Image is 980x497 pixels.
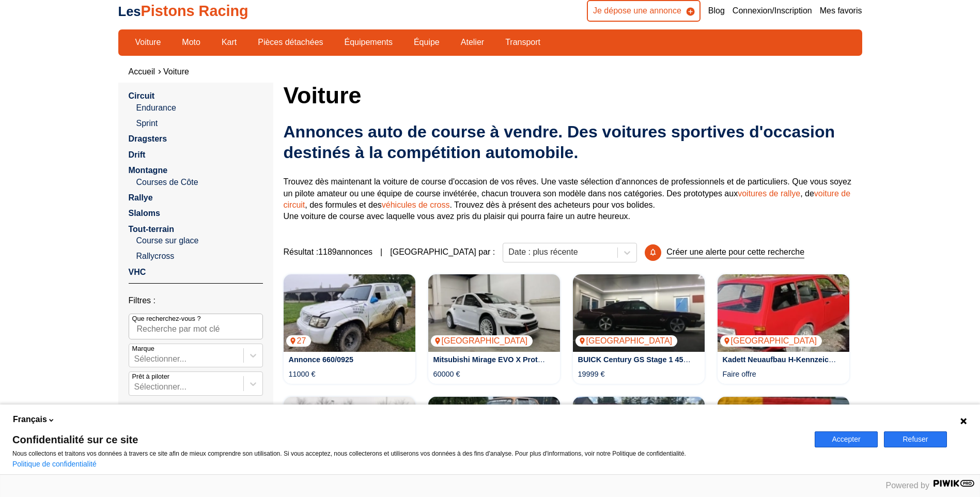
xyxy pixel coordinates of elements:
p: 19999 € [578,369,605,379]
a: véhicules de cross [382,200,450,209]
a: Annonce 660/0925 [289,355,354,364]
img: BMW 2002 2L 180PS 5Gang ZF viele Extras Tüv 2026 FIA [428,397,560,474]
a: BUICK Century GS Stage 1 455cui Big Block [578,355,735,364]
a: Clio 3 Cup Evo[GEOGRAPHIC_DATA] [718,397,849,474]
p: Marque [132,344,154,353]
a: LesPistons Racing [118,3,248,19]
a: Mitsubishi Mirage EVO X Proto Rallye Dytko[GEOGRAPHIC_DATA] [428,274,560,352]
a: Rallycross [136,251,263,262]
a: Atelier [454,34,491,51]
p: Trouvez dès maintenant la voiture de course d'occasion de vos rêves. Une vaste sélection d'annonc... [284,176,862,223]
p: 27 [286,335,312,347]
p: Faire offre [723,369,756,379]
p: Que recherchez-vous ? [132,314,201,323]
a: Blog [708,5,725,17]
span: Résultat : 1189 annonces [284,246,373,258]
a: Sprint [136,118,263,129]
a: Transport [499,34,547,51]
a: Drift [129,150,146,159]
button: Refuser [884,431,947,447]
img: Clio 3 Cup Evo [718,397,849,474]
h1: Voiture [284,83,862,107]
p: [GEOGRAPHIC_DATA] par : [390,246,495,258]
p: 60000 € [433,369,460,379]
a: Mes favoris [820,5,862,17]
span: Français [13,414,47,425]
input: Que recherchez-vous ? [129,314,263,339]
a: voitures de rallye [738,189,800,198]
a: Accueil [129,67,155,76]
a: Course sur glace [136,235,263,246]
img: BMW E36 318i STW Replica – Neu aufgebaut – 220 PS [573,397,705,474]
a: Rallye [129,193,153,202]
a: Montagne [129,166,168,175]
a: Mitsubishi Mirage EVO X Proto Rallye Dytko [433,355,589,364]
a: BUICK Century GS Stage 1 455cui Big Block[GEOGRAPHIC_DATA] [573,274,705,352]
p: Créer une alerte pour cette recherche [666,246,804,258]
span: Confidentialité sur ce site [12,434,802,445]
a: Tout-terrain [129,225,175,234]
a: Slaloms [129,209,160,218]
a: Kadett Neuaufbau H-Kennzeichen[GEOGRAPHIC_DATA] [718,274,849,352]
a: Voiture [129,34,168,51]
img: Volkswagen Polo Cup 2.0 FSI [284,397,415,474]
a: Moto [175,34,207,51]
img: Mitsubishi Mirage EVO X Proto Rallye Dytko [428,274,560,352]
p: [GEOGRAPHIC_DATA] [431,335,533,347]
a: BMW E36 318i STW Replica – Neu aufgebaut – 220 PS[GEOGRAPHIC_DATA] [573,397,705,474]
span: Les [118,4,141,19]
input: MarqueSélectionner... [134,354,136,364]
span: Powered by [886,481,930,490]
a: VHC [129,268,146,276]
span: | [380,246,382,258]
a: Volkswagen Polo Cup 2.0 FSI[GEOGRAPHIC_DATA] [284,397,415,474]
a: Voiture [163,67,189,76]
a: Équipe [407,34,446,51]
input: Prêt à piloterSélectionner... [134,382,136,392]
button: Accepter [815,431,878,447]
a: Politique de confidentialité [12,460,97,468]
a: Connexion/Inscription [733,5,812,17]
a: Pièces détachées [251,34,330,51]
img: BUICK Century GS Stage 1 455cui Big Block [573,274,705,352]
p: [GEOGRAPHIC_DATA] [720,335,822,347]
a: Kadett Neuaufbau H-Kennzeichen [723,355,842,364]
a: Endurance [136,102,263,114]
p: Filtres : [129,295,263,306]
a: BMW 2002 2L 180PS 5Gang ZF viele Extras Tüv 2026 FIA[GEOGRAPHIC_DATA] [428,397,560,474]
a: Circuit [129,91,155,100]
img: Annonce 660/0925 [284,274,415,352]
p: [GEOGRAPHIC_DATA] [575,335,678,347]
h2: Annonces auto de course à vendre. Des voitures sportives d'occasion destinés à la compétition aut... [284,121,862,163]
p: 11000 € [289,369,316,379]
p: Nous collectons et traitons vos données à travers ce site afin de mieux comprendre son utilisatio... [12,450,802,457]
a: Équipements [338,34,399,51]
a: Kart [215,34,243,51]
p: Prêt à piloter [132,372,170,381]
a: Courses de Côte [136,177,263,188]
img: Kadett Neuaufbau H-Kennzeichen [718,274,849,352]
a: Annonce 660/092527 [284,274,415,352]
a: Dragsters [129,134,167,143]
